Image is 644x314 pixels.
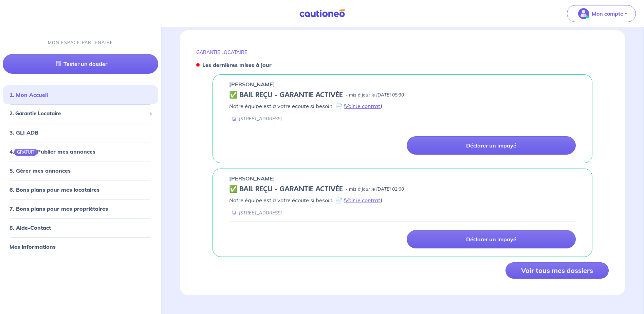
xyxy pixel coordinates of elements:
p: - mis à jour le [DATE] 02:00 [346,186,404,193]
img: Cautioneo [297,9,348,18]
p: [PERSON_NAME] [229,174,275,182]
em: Notre équipe est à votre écoute si besoin. 📄 ( ) [229,197,382,204]
a: 5. Gérer mes annonces [10,167,71,174]
a: Déclarer un impayé [407,230,576,248]
img: illu_account_valid_menu.svg [578,8,589,19]
p: MON ESPACE PARTENAIRE [48,39,113,46]
h5: ✅ BAIL REÇU - GARANTIE ACTIVÉE [229,91,343,99]
a: 7. Bons plans pour mes propriétaires [10,205,108,212]
h5: ✅ BAIL REÇU - GARANTIE ACTIVÉE [229,185,343,193]
div: Mes informations [3,240,158,254]
button: illu_account_valid_menu.svgMon compte [567,5,636,22]
a: 6. Bons plans pour mes locataires [10,186,99,193]
p: Mon compte [592,10,623,18]
a: 4.GRATUITPublier mes annonces [10,148,95,155]
a: Voir le contrat [345,197,381,204]
div: 4.GRATUITPublier mes annonces [3,145,158,158]
a: Mes informations [10,243,56,250]
div: [STREET_ADDRESS] [229,210,282,216]
em: Notre équipe est à votre écoute si besoin. 📄 ( ) [229,103,382,109]
div: state: CONTRACT-VALIDATED, Context: IN-MANAGEMENT,IS-GL-CAUTION [229,185,576,193]
span: 2. Garantie Locataire [10,110,146,118]
button: Voir tous mes dossiers [505,262,609,279]
p: Déclarer un impayé [466,142,516,149]
a: 3. GLI ADB [10,129,38,136]
div: 1. Mon Accueil [3,88,158,102]
a: 1. Mon Accueil [10,92,48,99]
div: 8. Aide-Contact [3,221,158,234]
div: 5. Gérer mes annonces [3,164,158,177]
a: Voir le contrat [345,103,381,109]
p: Déclarer un impayé [466,236,516,243]
div: 6. Bons plans pour mes locataires [3,183,158,196]
p: [PERSON_NAME] [229,80,275,88]
div: 7. Bons plans pour mes propriétaires [3,202,158,215]
a: Tester un dossier [3,54,158,74]
div: [STREET_ADDRESS] [229,116,282,122]
p: GARANTIE LOCATAIRE [196,49,609,55]
p: - mis à jour le [DATE] 05:30 [346,92,404,99]
a: Déclarer un impayé [407,136,576,155]
div: 3. GLI ADB [3,126,158,139]
div: state: CONTRACT-VALIDATED, Context: IN-MANAGEMENT,IS-GL-CAUTION [229,91,576,99]
div: 2. Garantie Locataire [3,107,158,121]
a: 8. Aide-Contact [10,224,51,231]
strong: Les dernières mises à jour [202,62,272,68]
